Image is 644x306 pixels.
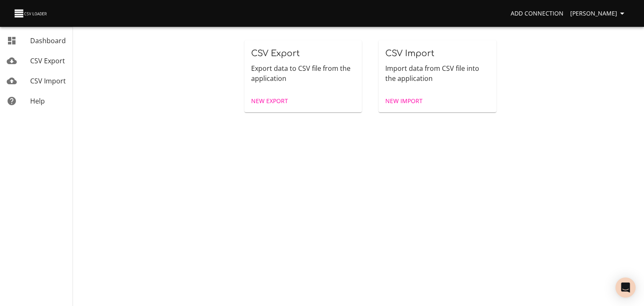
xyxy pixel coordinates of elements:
span: New Export [251,96,288,106]
span: Add Connection [511,8,563,19]
span: New Import [385,96,423,106]
span: CSV Export [30,56,65,65]
p: Export data to CSV file from the application [251,63,356,83]
span: [PERSON_NAME] [570,8,627,19]
button: [PERSON_NAME] [567,6,631,21]
p: Import data from CSV file into the application [385,63,490,83]
a: New Export [248,93,291,109]
a: Add Connection [507,6,567,21]
span: Help [30,96,45,106]
span: CSV Export [251,49,300,58]
span: Dashboard [30,36,66,45]
a: New Import [382,93,426,109]
span: CSV Import [385,49,434,58]
img: CSV Loader [13,8,49,19]
span: CSV Import [30,76,66,86]
div: Open Intercom Messenger [615,277,636,298]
